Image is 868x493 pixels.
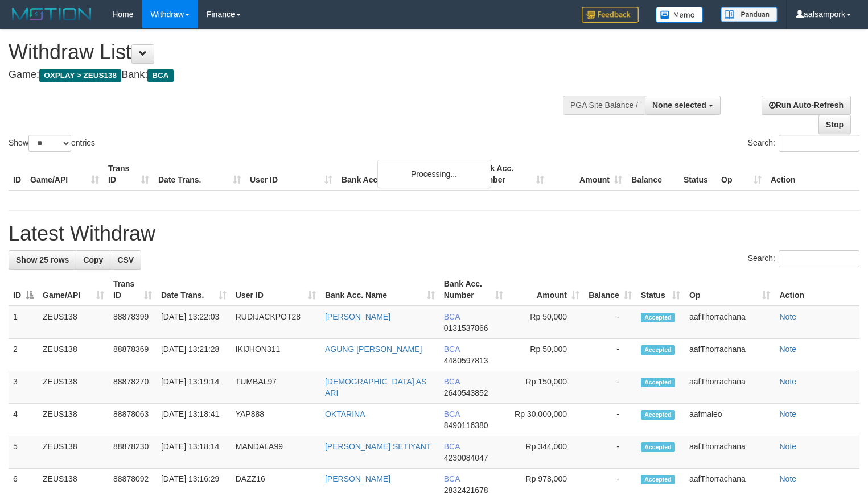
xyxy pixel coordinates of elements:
[231,306,320,339] td: RUDIJACKPOT28
[563,96,645,115] div: PGA Site Balance /
[818,115,851,134] a: Stop
[685,371,775,404] td: aafThorrachana
[641,345,675,355] span: Accepted
[679,158,717,190] th: Status
[652,101,706,110] span: None selected
[444,324,488,333] span: Copy 0131537866 to clipboard
[157,274,231,306] th: Date Trans.: activate to sort column ascending
[717,158,766,190] th: Op
[231,436,320,469] td: MANDALA99
[16,255,69,264] span: Show 25 rows
[444,345,460,354] span: BCA
[38,339,109,371] td: ZEUS138
[157,339,231,371] td: [DATE] 13:21:28
[471,158,549,190] th: Bank Acc. Number
[779,312,796,321] a: Note
[444,312,460,321] span: BCA
[38,436,109,469] td: ZEUS138
[377,160,491,188] div: Processing...
[549,158,627,190] th: Amount
[9,135,95,152] label: Show entries
[444,356,488,365] span: Copy 4480597813 to clipboard
[444,409,460,419] span: BCA
[109,371,157,404] td: 88878270
[444,453,488,462] span: Copy 4230084047 to clipboard
[584,306,636,339] td: -
[766,158,859,190] th: Action
[9,404,38,436] td: 4
[508,306,584,339] td: Rp 50,000
[117,255,134,264] span: CSV
[231,274,320,306] th: User ID: activate to sort column ascending
[109,274,157,306] th: Trans ID: activate to sort column ascending
[582,7,639,23] img: Feedback.jpg
[157,404,231,436] td: [DATE] 13:18:41
[26,158,104,190] th: Game/API
[9,274,38,306] th: ID: activate to sort column descending
[157,371,231,404] td: [DATE] 13:19:14
[584,436,636,469] td: -
[9,339,38,371] td: 2
[9,222,859,245] h1: Latest Withdraw
[748,250,859,267] label: Search:
[325,345,422,354] a: AGUNG [PERSON_NAME]
[508,371,584,404] td: Rp 150,000
[641,378,675,387] span: Accepted
[157,306,231,339] td: [DATE] 13:22:03
[444,442,460,451] span: BCA
[762,96,851,115] a: Run Auto-Refresh
[38,306,109,339] td: ZEUS138
[9,371,38,404] td: 3
[39,69,121,82] span: OXPLAY > ZEUS138
[325,409,365,419] a: OKTARINA
[439,274,508,306] th: Bank Acc. Number: activate to sort column ascending
[779,345,796,354] a: Note
[231,404,320,436] td: YAP888
[9,69,567,81] h4: Game: Bank:
[685,436,775,469] td: aafThorrachana
[645,96,721,115] button: None selected
[245,158,337,190] th: User ID
[656,7,704,23] img: Button%20Memo.svg
[9,6,95,23] img: MOTION_logo.png
[748,135,859,152] label: Search:
[9,41,567,64] h1: Withdraw List
[584,274,636,306] th: Balance: activate to sort column ascending
[641,475,675,484] span: Accepted
[76,250,110,270] a: Copy
[444,377,460,386] span: BCA
[508,339,584,371] td: Rp 50,000
[508,436,584,469] td: Rp 344,000
[641,313,675,322] span: Accepted
[325,377,426,397] a: [DEMOGRAPHIC_DATA] AS ARI
[779,377,796,386] a: Note
[685,339,775,371] td: aafThorrachana
[685,274,775,306] th: Op: activate to sort column ascending
[9,436,38,469] td: 5
[231,339,320,371] td: IKIJHON311
[584,404,636,436] td: -
[38,404,109,436] td: ZEUS138
[231,371,320,404] td: TUMBAL97
[38,371,109,404] td: ZEUS138
[685,306,775,339] td: aafThorrachana
[109,339,157,371] td: 88878369
[325,442,431,451] a: [PERSON_NAME] SETIYANT
[444,474,460,483] span: BCA
[584,371,636,404] td: -
[110,250,141,270] a: CSV
[9,306,38,339] td: 1
[775,274,859,306] th: Action
[325,474,390,483] a: [PERSON_NAME]
[779,135,859,152] input: Search:
[641,410,675,420] span: Accepted
[685,404,775,436] td: aafmaleo
[779,409,796,419] a: Note
[636,274,685,306] th: Status: activate to sort column ascending
[337,158,471,190] th: Bank Acc. Name
[109,404,157,436] td: 88878063
[641,442,675,452] span: Accepted
[444,421,488,430] span: Copy 8490116380 to clipboard
[154,158,245,190] th: Date Trans.
[444,388,488,397] span: Copy 2640543852 to clipboard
